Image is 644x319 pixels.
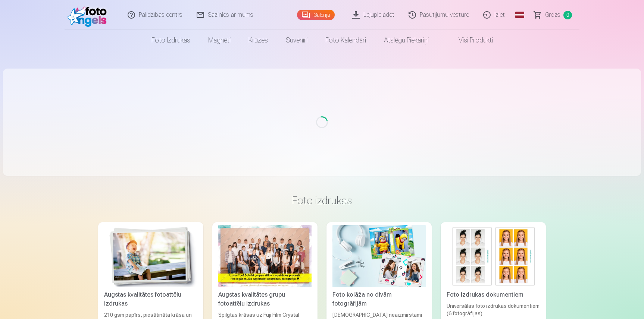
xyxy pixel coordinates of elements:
a: Krūzes [240,30,277,51]
a: Galerija [297,10,335,20]
img: /fa1 [68,3,110,27]
img: Augstas kvalitātes fotoattēlu izdrukas [104,225,197,287]
a: Visi produkti [438,30,502,51]
img: Foto izdrukas dokumentiem [447,225,540,287]
a: Suvenīri [277,30,316,51]
img: Foto kolāža no divām fotogrāfijām [332,225,426,287]
div: Augstas kvalitātes fotoattēlu izdrukas [101,290,200,308]
div: Foto kolāža no divām fotogrāfijām [329,290,429,308]
div: Foto izdrukas dokumentiem [444,290,543,299]
a: Foto izdrukas [143,30,199,51]
span: Grozs [545,10,560,19]
a: Magnēti [199,30,240,51]
span: 0 [563,11,572,19]
a: Foto kalendāri [316,30,375,51]
a: Atslēgu piekariņi [375,30,438,51]
div: Augstas kvalitātes grupu fotoattēlu izdrukas [215,290,315,308]
h3: Foto izdrukas [104,194,540,207]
